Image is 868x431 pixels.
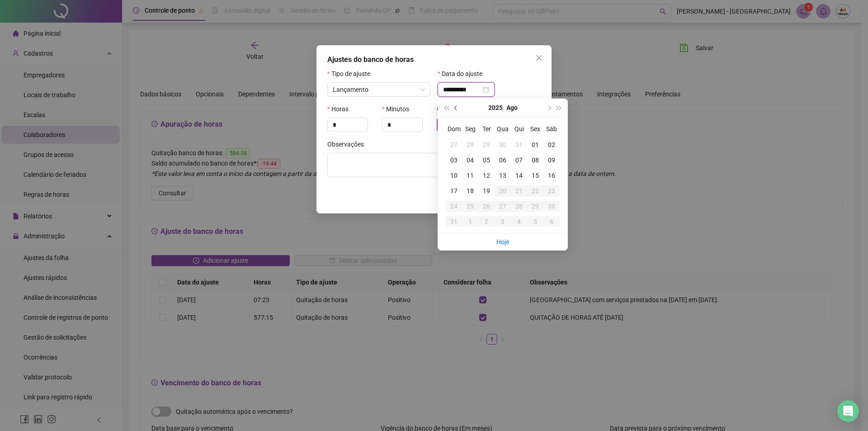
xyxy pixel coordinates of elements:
[437,104,470,114] label: Operação
[462,217,478,227] div: 1
[446,217,462,227] div: 31
[495,214,511,229] td: 2025-09-03
[495,168,511,183] td: 2025-08-13
[495,155,511,165] div: 06
[478,183,495,199] td: 2025-08-19
[511,183,527,199] td: 2025-08-21
[462,168,478,183] td: 2025-08-11
[462,183,478,199] td: 2025-08-18
[495,217,511,227] div: 3
[462,201,478,211] div: 25
[527,140,543,150] div: 01
[327,139,370,149] label: Observações
[543,152,560,168] td: 2025-08-09
[527,171,543,180] div: 15
[837,400,859,422] div: Open Intercom Messenger
[446,183,462,199] td: 2025-08-17
[446,201,462,211] div: 24
[527,217,543,227] div: 5
[462,140,478,150] div: 28
[543,186,560,196] div: 23
[478,137,495,152] td: 2025-07-29
[446,171,462,180] div: 10
[496,238,509,246] a: Hoje
[327,104,354,114] label: Horas
[495,201,511,211] div: 27
[462,137,478,152] td: 2025-07-28
[543,183,560,199] td: 2025-08-23
[495,171,511,180] div: 13
[478,201,495,211] div: 26
[511,214,527,229] td: 2025-09-04
[333,86,368,93] span: Lançamento
[495,140,511,150] div: 30
[446,121,462,137] th: Dom
[527,155,543,165] div: 08
[478,121,495,137] th: Ter
[478,199,495,214] td: 2025-08-26
[506,99,518,117] button: month panel
[446,186,462,196] div: 17
[495,137,511,152] td: 2025-07-30
[495,183,511,199] td: 2025-08-20
[511,140,527,150] div: 31
[511,201,527,211] div: 28
[478,140,495,150] div: 29
[543,121,560,137] th: Sáb
[543,199,560,214] td: 2025-08-30
[511,152,527,168] td: 2025-08-07
[495,199,511,214] td: 2025-08-27
[527,201,543,211] div: 29
[327,54,541,65] div: Ajustes do banco de horas
[543,137,560,152] td: 2025-08-02
[462,214,478,229] td: 2025-09-01
[382,104,415,114] label: Minutos
[527,137,543,152] td: 2025-08-01
[478,214,495,229] td: 2025-09-02
[446,152,462,168] td: 2025-08-03
[495,121,511,137] th: Qua
[544,99,554,117] button: next-year
[462,171,478,180] div: 11
[527,152,543,168] td: 2025-08-08
[446,214,462,229] td: 2025-08-31
[511,199,527,214] td: 2025-08-28
[488,99,503,117] button: year panel
[527,121,543,137] th: Sex
[543,168,560,183] td: 2025-08-16
[451,99,461,117] button: prev-year
[446,168,462,183] td: 2025-08-10
[543,201,560,211] div: 30
[446,140,462,150] div: 27
[446,199,462,214] td: 2025-08-24
[462,121,478,137] th: Seg
[462,152,478,168] td: 2025-08-04
[511,186,527,196] div: 21
[327,69,376,79] label: Tipo de ajuste
[478,155,495,165] div: 05
[527,186,543,196] div: 22
[543,155,560,165] div: 09
[441,99,451,117] button: super-prev-year
[543,217,560,227] div: 6
[543,140,560,150] div: 02
[495,152,511,168] td: 2025-08-06
[527,214,543,229] td: 2025-09-05
[462,155,478,165] div: 04
[462,186,478,196] div: 18
[527,168,543,183] td: 2025-08-15
[535,54,542,62] span: close
[511,137,527,152] td: 2025-07-31
[543,214,560,229] td: 2025-09-06
[511,168,527,183] td: 2025-08-14
[446,155,462,165] div: 03
[462,199,478,214] td: 2025-08-25
[438,69,488,79] label: Data do ajuste
[554,99,564,117] button: super-next-year
[511,121,527,137] th: Qui
[532,51,546,65] button: Close
[478,217,495,227] div: 2
[527,183,543,199] td: 2025-08-22
[478,152,495,168] td: 2025-08-05
[511,155,527,165] div: 07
